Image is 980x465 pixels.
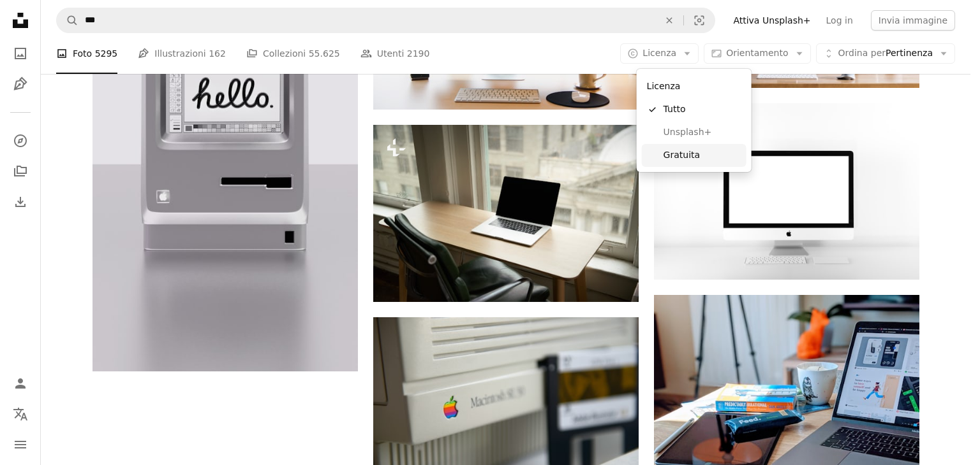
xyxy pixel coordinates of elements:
div: Licenza [637,69,752,172]
div: Licenza [642,74,746,98]
span: Unsplash+ [664,126,741,139]
span: Licenza [642,48,676,58]
span: Tutto [664,103,741,116]
button: Orientamento [704,43,810,64]
span: Gratuita [664,149,741,162]
button: Licenza [620,43,699,64]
